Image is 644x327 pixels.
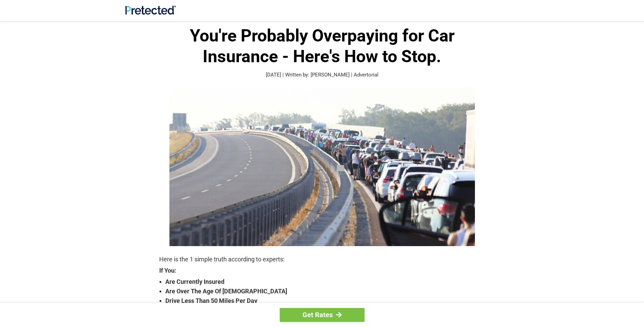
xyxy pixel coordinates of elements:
img: Site Logo [125,5,176,15]
strong: Drive Less Than 50 Miles Per Day [165,296,485,306]
h1: You're Probably Overpaying for Car Insurance - Here's How to Stop. [159,25,485,67]
p: [DATE] | Written by: [PERSON_NAME] | Advertorial [159,71,485,79]
p: Here is the 1 simple truth according to experts: [159,255,485,264]
a: Site Logo [125,10,176,16]
strong: If You: [159,268,485,274]
strong: Are Currently Insured [165,277,485,287]
a: Get Rates [280,308,365,322]
strong: Are Over The Age Of [DEMOGRAPHIC_DATA] [165,287,485,296]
